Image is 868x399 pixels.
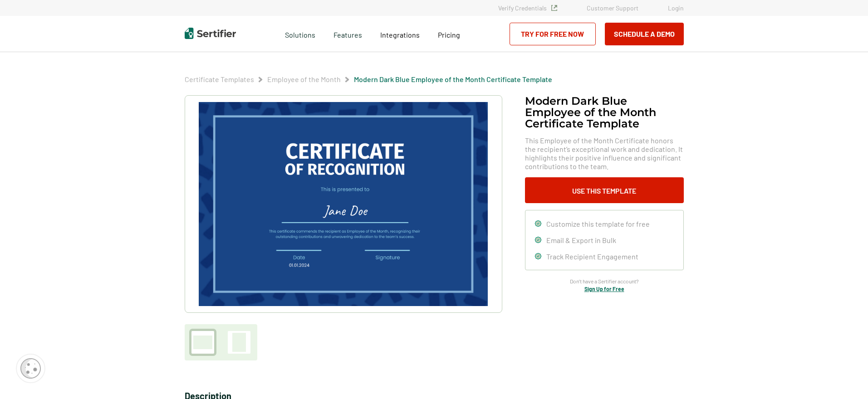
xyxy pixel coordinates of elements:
span: Email & Export in Bulk [546,236,616,244]
span: Don’t have a Sertifier account? [570,277,639,286]
span: Track Recipient Engagement [546,252,638,261]
button: Schedule a Demo [605,23,684,45]
a: Customer Support [587,4,638,12]
span: Pricing [438,30,460,39]
span: Features [333,28,362,39]
img: Sertifier | Digital Credentialing Platform [185,28,236,39]
a: Certificate Templates [185,75,254,83]
span: Customize this template for free [546,219,650,228]
img: Verified [551,5,557,11]
a: Integrations [380,28,420,39]
a: Login [668,4,684,12]
a: Employee of the Month [267,75,341,83]
span: This Employee of the Month Certificate honors the recipient’s exceptional work and dedication. It... [525,136,684,170]
iframe: Chat Widget [823,355,868,399]
img: Cookie Popup Icon [20,358,41,379]
div: Breadcrumb [185,75,552,84]
img: Modern Dark Blue Employee of the Month Certificate Template [199,102,487,306]
a: Try for Free Now [510,23,596,45]
h1: Modern Dark Blue Employee of the Month Certificate Template [525,95,684,129]
span: Solutions [285,28,315,39]
a: Sign Up for Free [584,286,624,292]
span: Integrations [380,30,420,39]
a: Modern Dark Blue Employee of the Month Certificate Template [354,75,552,83]
button: Use This Template [525,177,684,203]
a: Verify Credentials [498,4,557,12]
a: Pricing [438,28,460,39]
